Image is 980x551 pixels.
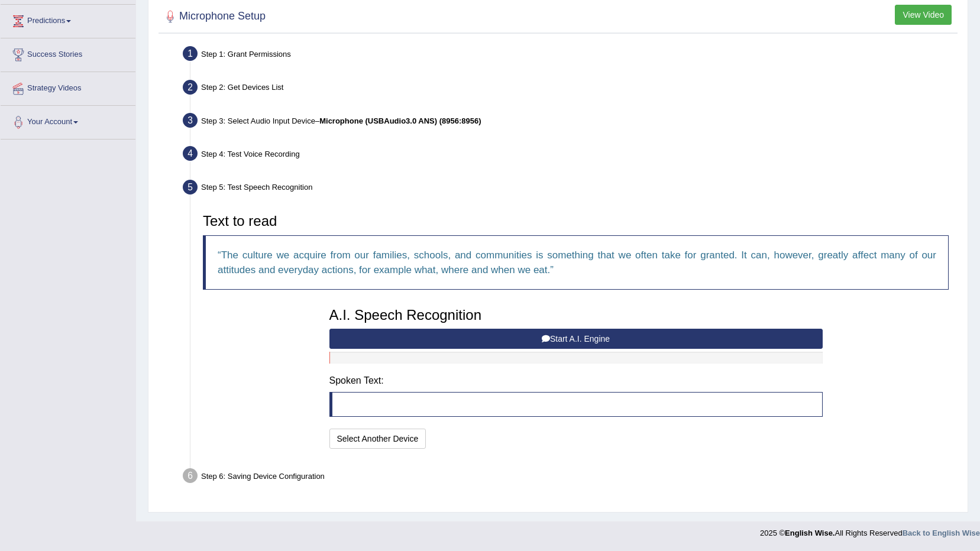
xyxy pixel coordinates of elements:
[177,43,962,69] div: Step 1: Grant Permissions
[315,116,481,125] span: –
[1,72,135,102] a: Strategy Videos
[177,109,962,135] div: Step 3: Select Audio Input Device
[161,8,266,25] h2: Microphone Setup
[785,529,835,537] strong: English Wise.
[319,116,481,125] b: Microphone (USBAudio3.0 ANS) (8956:8956)
[1,106,135,135] a: Your Account
[760,521,980,539] div: 2025 © All Rights Reserved
[329,307,823,323] h3: A.I. Speech Recognition
[1,5,135,34] a: Predictions
[895,5,952,25] button: View Video
[218,249,936,275] q: The culture we acquire from our families, schools, and communities is something that we often tak...
[177,465,962,491] div: Step 6: Saving Device Configuration
[329,429,426,449] button: Select Another Device
[903,529,980,537] a: Back to English Wise
[177,142,962,168] div: Step 4: Test Voice Recording
[177,76,962,102] div: Step 2: Get Devices List
[177,176,962,202] div: Step 5: Test Speech Recognition
[329,329,823,349] button: Start A.I. Engine
[329,375,823,386] h4: Spoken Text:
[1,38,135,68] a: Success Stories
[203,213,949,229] h3: Text to read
